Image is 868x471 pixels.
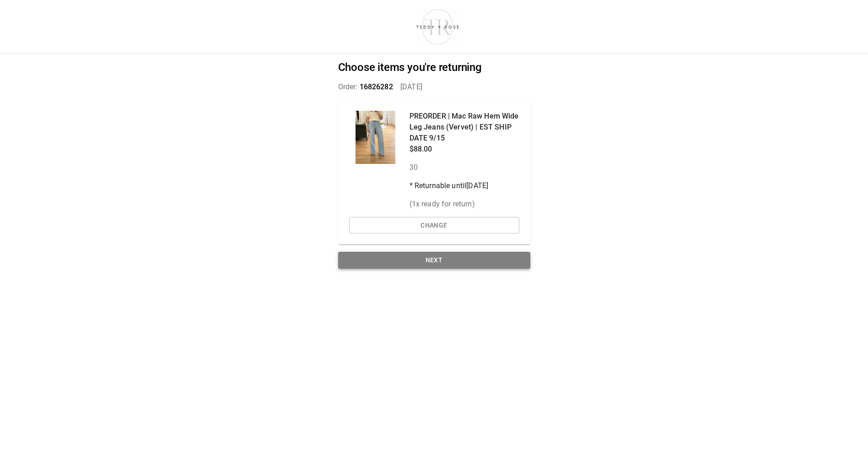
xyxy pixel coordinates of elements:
[338,61,530,74] h2: Choose items you're returning
[360,82,393,91] span: 16826282
[412,7,464,46] img: shop-teddyrose.myshopify.com-d93983e8-e25b-478f-b32e-9430bef33fdd
[338,252,530,269] button: Next
[410,111,519,144] p: PREORDER | Mac Raw Hem Wide Leg Jeans (Vervet) | EST SHIP DATE 9/15
[349,217,519,234] button: Change
[410,199,519,210] p: ( 1 x ready for return)
[338,81,530,92] p: Order: [DATE]
[410,180,519,191] p: * Returnable until [DATE]
[410,144,519,155] p: $88.00
[410,162,519,173] p: 30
